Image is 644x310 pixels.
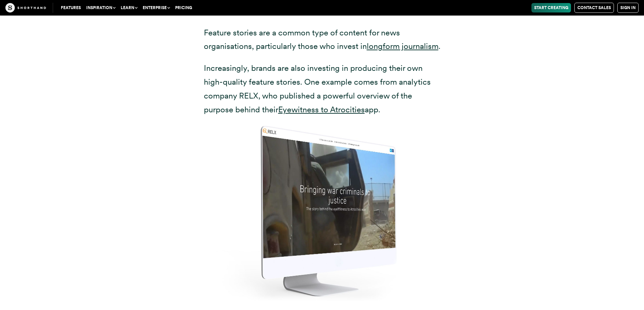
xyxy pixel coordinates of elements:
a: Start Creating [531,3,571,12]
a: Features [58,3,84,12]
a: longform journalism [367,41,438,51]
p: Feature stories are a common type of content for news organisations, particularly those who inves... [204,26,440,54]
a: Pricing [172,3,195,12]
p: Increasingly, brands are also investing in producing their own high-quality feature stories. One ... [204,61,440,116]
a: Contact Sales [574,3,614,13]
button: Enterprise [140,3,172,12]
img: The Craft [5,3,46,12]
button: Inspiration [84,3,118,12]
a: Sign in [617,3,639,13]
button: Learn [118,3,140,12]
a: Eyewitness to Atrocities [278,105,365,114]
img: Screenshot of RELX's feature story on bringing war criminals to justice [216,124,429,305]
